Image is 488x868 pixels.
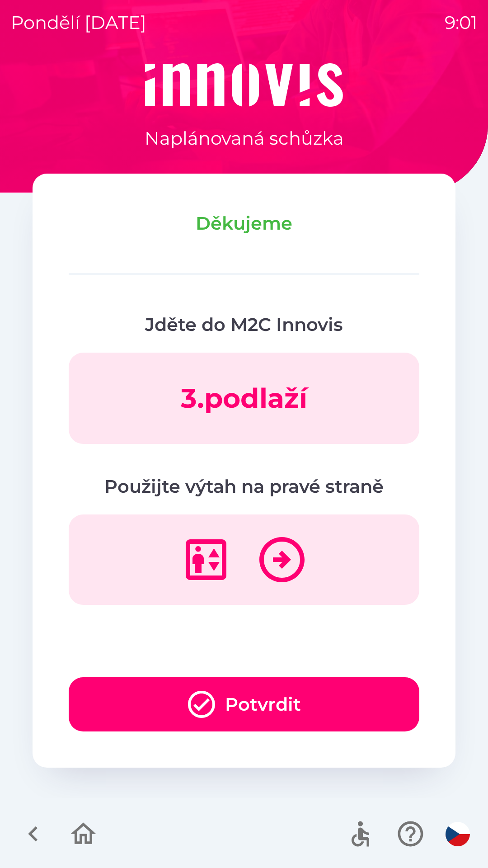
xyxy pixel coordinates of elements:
p: Použijte výtah na pravé straně [69,473,419,500]
p: 3 . podlaží [181,382,307,415]
img: cs flag [446,822,470,846]
p: Naplánovaná schůzka [145,125,344,152]
p: Jděte do M2C Innovis [69,311,419,338]
button: Potvrdit [69,677,419,731]
p: Děkujeme [69,210,419,237]
img: Logo [33,63,455,107]
p: 9:01 [445,9,477,36]
p: pondělí [DATE] [11,9,146,36]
